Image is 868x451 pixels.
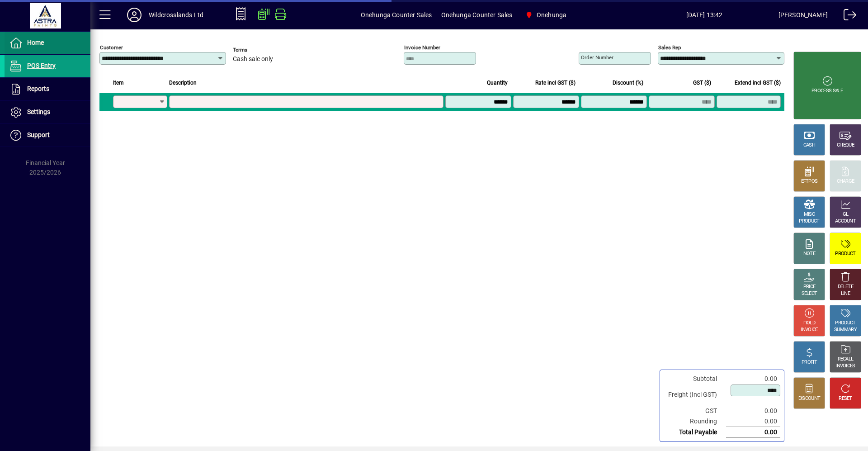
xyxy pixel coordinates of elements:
td: GST [664,406,726,416]
a: Reports [5,78,90,100]
div: RESET [839,395,852,402]
mat-label: Sales rep [658,44,681,51]
td: 0.00 [726,416,780,427]
div: PRODUCT [835,251,855,257]
span: Quantity [487,78,508,88]
a: Logout [837,2,857,31]
span: Onehunga Counter Sales [441,8,513,22]
td: 0.00 [726,406,780,416]
span: POS Entry [27,62,56,69]
div: HOLD [803,320,815,327]
td: 0.00 [726,427,780,438]
td: Total Payable [664,427,726,438]
div: [PERSON_NAME] [778,8,828,22]
span: Reports [27,85,49,92]
mat-label: Customer [100,44,123,51]
div: PROFIT [802,359,817,366]
span: Settings [27,108,50,115]
div: SUMMARY [834,327,857,333]
div: INVOICES [835,363,855,370]
a: Settings [5,101,90,123]
span: Rate incl GST ($) [535,78,576,88]
div: RECALL [838,356,854,363]
div: CHARGE [837,178,854,185]
span: Description [169,78,197,88]
mat-label: Order number [581,54,613,61]
span: Support [27,131,50,138]
span: Discount (%) [613,78,643,88]
div: GL [843,211,849,218]
td: 0.00 [726,374,780,384]
span: Onehunga [521,7,570,23]
div: NOTE [803,251,815,257]
span: [DATE] 13:42 [630,8,778,22]
td: Subtotal [664,374,726,384]
span: GST ($) [693,78,711,88]
div: DISCOUNT [798,395,820,402]
span: Home [27,39,44,46]
span: Onehunga Counter Sales [361,8,432,22]
div: MISC [804,211,815,218]
div: PROCESS SALE [811,88,843,95]
div: PRODUCT [799,218,819,225]
div: INVOICE [801,327,817,333]
span: Item [113,78,124,88]
span: Cash sale only [233,56,273,63]
div: PRICE [803,284,816,290]
div: SELECT [802,290,817,297]
div: LINE [841,290,850,297]
div: ACCOUNT [835,218,856,225]
span: Extend incl GST ($) [735,78,781,88]
div: CHEQUE [837,142,854,149]
button: Profile [120,7,149,23]
span: Onehunga [537,8,566,22]
div: EFTPOS [801,178,818,185]
div: DELETE [838,284,853,290]
mat-label: Invoice number [404,44,440,51]
td: Freight (Incl GST) [664,384,726,406]
span: Terms [233,47,287,53]
td: Rounding [664,416,726,427]
a: Support [5,124,90,147]
a: Home [5,32,90,54]
div: PRODUCT [835,320,855,327]
div: Wildcrosslands Ltd [149,8,203,22]
div: CASH [803,142,815,149]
